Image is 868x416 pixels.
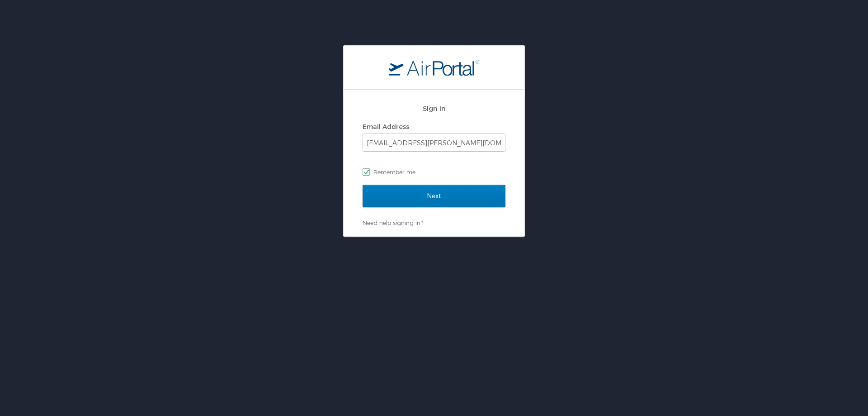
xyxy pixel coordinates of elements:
input: Next [363,185,505,207]
a: Need help signing in? [363,219,423,226]
label: Email Address [363,123,409,130]
label: Remember me [363,165,505,179]
img: logo [389,59,479,76]
h2: Sign In [363,103,505,114]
